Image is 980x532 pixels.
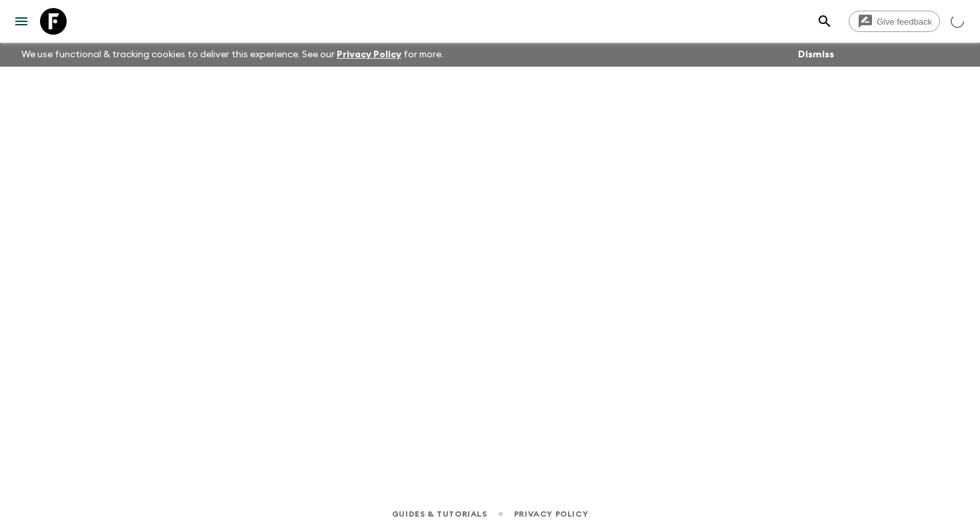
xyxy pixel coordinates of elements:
button: Dismiss [795,45,837,64]
a: Give feedback [849,11,940,32]
p: We use functional & tracking cookies to deliver this experience. See our for more. [16,43,449,67]
a: Guides & Tutorials [392,507,487,521]
button: search adventures [811,8,838,35]
button: menu [8,8,35,35]
a: Privacy Policy [514,507,588,521]
span: Give feedback [869,17,939,27]
a: Privacy Policy [337,50,401,59]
